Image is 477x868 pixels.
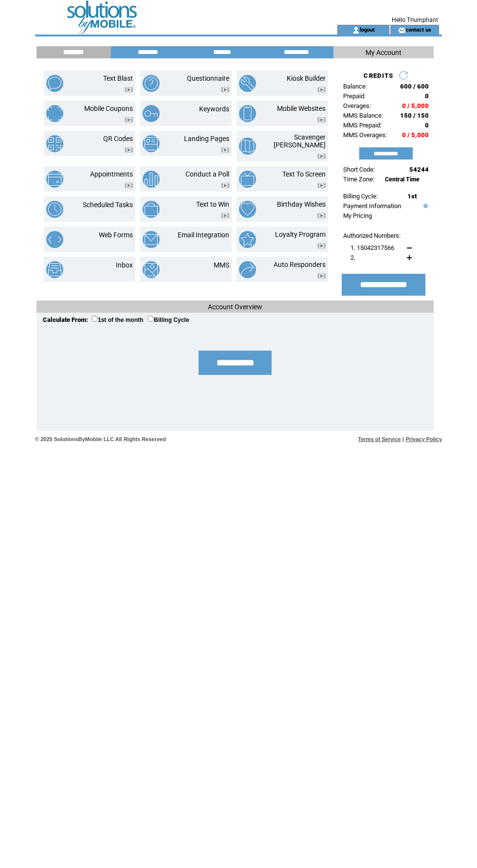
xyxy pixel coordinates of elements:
img: email-integration.png [143,231,160,248]
img: scheduled-tasks.png [46,201,63,218]
a: My Pricing [343,212,372,219]
a: Questionnaire [187,74,229,82]
label: 1st of the month [92,317,143,323]
img: video.png [317,213,326,218]
span: 1st [407,193,417,200]
img: video.png [317,154,326,159]
img: mobile-websites.png [239,105,256,122]
span: MMS Prepaid: [343,122,382,129]
input: Billing Cycle [147,316,154,322]
img: scavenger-hunt.png [239,138,256,155]
span: © 2025 SolutionsByMobile LLC All Rights Reserved [35,436,166,442]
span: MMS Balance: [343,112,383,119]
img: conduct-a-poll.png [143,171,160,188]
a: Keywords [199,105,229,113]
a: Kiosk Builder [287,74,326,82]
label: Billing Cycle [147,317,189,323]
a: Privacy Policy [405,436,442,442]
img: inbox.png [46,261,63,278]
span: 0 [425,122,429,129]
img: video.png [125,147,133,153]
a: Inbox [116,261,133,269]
a: Scavenger [PERSON_NAME] [274,133,326,149]
img: mobile-coupons.png [46,105,63,122]
span: Short Code: [343,166,375,173]
img: video.png [221,183,229,188]
img: video.png [317,183,326,188]
a: Appointments [90,170,133,178]
img: auto-responders.png [239,261,256,278]
img: help.gif [421,204,428,208]
span: Calculate From: [43,316,88,323]
a: Text To Screen [282,170,326,178]
img: landing-pages.png [143,135,160,152]
span: Prepaid: [343,92,366,100]
span: 600 / 600 [400,83,429,90]
a: MMS [214,261,229,269]
span: 54244 [409,166,429,173]
img: text-to-win.png [143,201,160,218]
img: account_icon.gif [352,26,360,34]
span: MMS Overages: [343,131,387,139]
a: Landing Pages [184,135,229,142]
img: kiosk-builder.png [239,75,256,92]
a: Birthday Wishes [277,200,326,208]
img: video.png [221,87,229,92]
span: 150 / 150 [400,112,429,119]
img: web-forms.png [46,231,63,248]
img: video.png [317,273,326,279]
a: Mobile Websites [277,105,326,112]
a: Web Forms [99,231,133,239]
img: appointments.png [46,171,63,188]
a: contact us [405,26,431,33]
span: Time Zone: [343,176,374,183]
img: birthday-wishes.png [239,201,256,218]
img: video.png [125,183,133,188]
img: qr-codes.png [46,135,63,152]
img: video.png [125,87,133,92]
a: Text Blast [103,74,133,82]
input: 1st of the month [92,316,98,322]
a: Text to Win [196,200,229,208]
span: My Account [366,49,402,56]
a: Scheduled Tasks [83,201,133,209]
a: Mobile Coupons [84,105,133,112]
span: 1. 15042317566 [350,244,394,251]
img: keywords.png [143,105,160,122]
img: text-to-screen.png [239,171,256,188]
img: loyalty-program.png [239,231,256,248]
span: CREDITS [364,72,393,79]
img: video.png [221,147,229,153]
span: Account Overview [208,303,262,311]
span: | [403,436,404,442]
span: 2. [350,254,355,261]
img: questionnaire.png [143,75,160,92]
img: video.png [221,213,229,218]
span: Hello Triumphant [392,17,438,23]
img: mms.png [143,261,160,278]
a: Auto Responders [274,261,326,268]
a: Email Integration [178,231,229,239]
a: logout [360,26,375,33]
img: video.png [125,117,133,123]
a: Conduct a Poll [185,170,229,178]
img: video.png [317,87,326,92]
img: video.png [317,243,326,248]
img: text-blast.png [46,75,63,92]
span: 0 [425,92,429,100]
span: Authorized Numbers: [343,232,401,239]
span: Central Time [385,176,420,183]
a: Payment Information [343,202,401,210]
a: QR Codes [103,135,133,142]
span: Overages: [343,102,371,109]
span: Balance: [343,83,367,90]
img: video.png [317,117,326,123]
a: Terms of Service [358,436,401,442]
span: Billing Cycle: [343,193,378,200]
img: contact_us_icon.gif [398,26,405,34]
span: 0 / 5,000 [402,131,429,139]
span: 0 / 5,000 [402,102,429,109]
a: Loyalty Program [275,230,326,238]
